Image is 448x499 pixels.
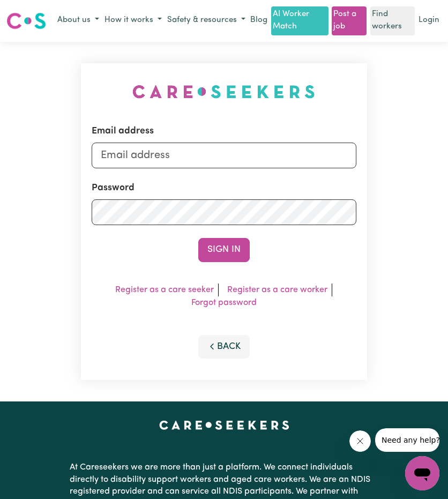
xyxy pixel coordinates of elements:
img: Careseekers logo [6,11,46,31]
a: Careseekers home page [159,421,289,429]
a: Register as a care seeker [115,286,214,294]
a: Find workers [370,6,415,35]
iframe: Message from company [375,428,439,452]
label: Password [92,181,135,195]
a: Login [416,12,442,29]
button: Sign In [198,238,250,262]
button: Back [198,335,250,359]
a: Blog [248,12,270,29]
iframe: Close message [349,430,371,452]
a: Post a job [332,6,367,35]
a: Careseekers logo [6,9,46,33]
button: How it works [102,12,165,29]
a: Register as a care worker [227,286,327,294]
a: AI Worker Match [271,6,328,35]
a: Forgot password [191,299,257,307]
input: Email address [92,143,356,168]
label: Email address [92,124,154,138]
button: Safety & resources [165,12,248,29]
button: About us [55,12,102,29]
iframe: Button to launch messaging window [405,456,439,490]
span: Need any help? [6,8,65,16]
